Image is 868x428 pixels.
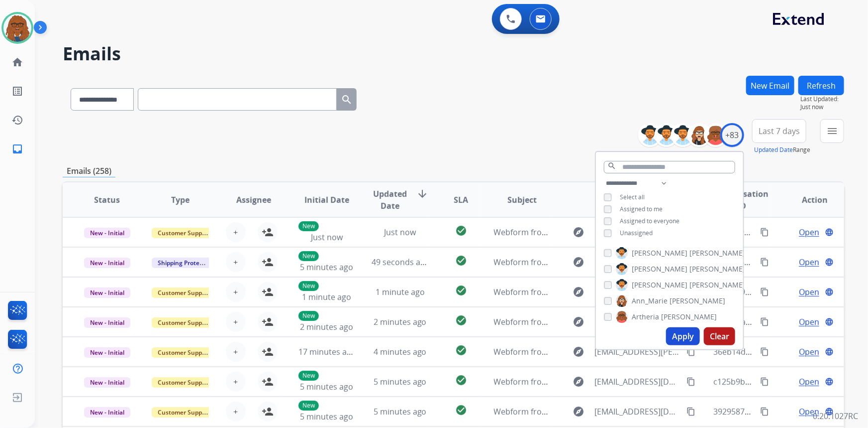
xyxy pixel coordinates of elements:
span: [PERSON_NAME] [670,296,725,306]
p: New [298,371,319,381]
span: Range [754,145,810,154]
span: New - Initial [84,258,130,268]
mat-icon: search [607,161,616,170]
mat-icon: person_add [262,256,274,268]
mat-icon: person_add [262,346,274,358]
button: + [226,252,246,272]
span: + [233,316,238,328]
mat-icon: language [825,258,834,267]
p: New [298,281,319,291]
p: New [298,251,319,261]
mat-icon: content_copy [760,228,769,237]
mat-icon: check_circle [455,225,467,237]
mat-icon: content_copy [686,407,695,416]
span: Webform from [EMAIL_ADDRESS][DOMAIN_NAME] on [DATE] [494,316,719,327]
span: Webform from [EMAIL_ADDRESS][DOMAIN_NAME] on [DATE] [494,406,719,417]
mat-icon: content_copy [760,407,769,416]
span: Artheria [632,312,659,322]
span: Just now [800,103,844,111]
span: 4 minutes ago [374,346,427,357]
mat-icon: language [825,287,834,296]
span: Type [171,194,190,206]
mat-icon: check_circle [455,314,467,326]
span: Webform from [EMAIL_ADDRESS][DOMAIN_NAME] on [DATE] [494,227,719,238]
span: 2 minutes ago [300,321,353,332]
span: Customer Support [152,287,216,298]
div: +83 [720,123,744,147]
span: Webform from [EMAIL_ADDRESS][DOMAIN_NAME] on [DATE] [494,286,719,297]
mat-icon: content_copy [760,287,769,296]
span: [PERSON_NAME] [632,248,687,258]
mat-icon: person_add [262,286,274,298]
span: + [233,256,238,268]
span: [EMAIL_ADDRESS][DOMAIN_NAME] [595,376,681,388]
mat-icon: language [825,377,834,386]
span: Just now [384,227,416,238]
span: Last Updated: [800,95,844,103]
span: Open [799,376,819,388]
span: Assignee [236,194,271,206]
span: Just now [311,232,343,243]
p: Emails (258) [63,165,115,177]
mat-icon: history [11,114,23,126]
span: 5 minutes ago [374,376,427,387]
span: New - Initial [84,377,130,388]
span: Initial Date [304,194,349,206]
mat-icon: check_circle [455,404,467,416]
span: + [233,226,238,238]
span: Subject [507,194,537,206]
span: Assigned to everyone [620,217,679,225]
span: 5 minutes ago [300,381,353,392]
span: Customer Support [152,347,216,358]
mat-icon: content_copy [760,317,769,326]
mat-icon: explore [573,376,585,388]
span: Webform from [EMAIL_ADDRESS][DOMAIN_NAME] on [DATE] [494,257,719,268]
p: 0.20.1027RC [813,410,858,422]
span: New - Initial [84,407,130,418]
span: + [233,286,238,298]
span: Customer Support [152,377,216,388]
mat-icon: person_add [262,376,274,388]
mat-icon: check_circle [455,255,467,267]
mat-icon: search [341,94,353,106]
span: Select all [620,193,645,201]
span: New - Initial [84,287,130,298]
mat-icon: explore [573,256,585,268]
button: New Email [746,76,794,95]
span: Open [799,286,819,298]
button: Apply [666,327,700,345]
mat-icon: person_add [262,406,274,418]
span: Open [799,406,819,418]
span: c125b9bc-f9d7-4c9e-ae00-6a6f62a80b95 [713,376,863,387]
span: Shipping Protection [152,258,220,268]
mat-icon: check_circle [455,374,467,386]
button: + [226,312,246,332]
mat-icon: content_copy [760,377,769,386]
span: SLA [454,194,468,206]
mat-icon: menu [826,125,838,137]
button: + [226,402,246,422]
mat-icon: explore [573,316,585,328]
span: New - Initial [84,347,130,358]
mat-icon: check_circle [455,344,467,356]
span: [PERSON_NAME] [689,280,745,290]
span: [PERSON_NAME] [632,280,687,290]
span: 1 minute ago [376,286,425,297]
button: Last 7 days [752,119,806,143]
span: Open [799,256,819,268]
mat-icon: arrow_downward [416,188,428,200]
mat-icon: language [825,228,834,237]
button: Updated Date [754,146,793,154]
mat-icon: person_add [262,316,274,328]
th: Action [771,182,844,217]
mat-icon: content_copy [760,347,769,356]
span: 17 minutes ago [298,346,356,357]
span: New - Initial [84,228,130,238]
mat-icon: person_add [262,226,274,238]
span: 49 seconds ago [372,257,430,268]
span: [EMAIL_ADDRESS][DOMAIN_NAME] [595,406,681,418]
button: Refresh [798,76,844,95]
mat-icon: explore [573,226,585,238]
span: Last 7 days [759,129,800,133]
mat-icon: language [825,317,834,326]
